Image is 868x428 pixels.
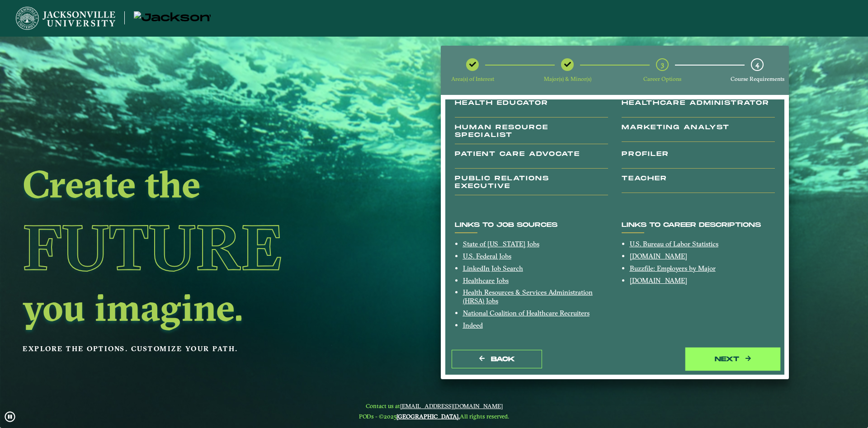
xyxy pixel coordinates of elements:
[463,240,539,248] a: State of [US_STATE] Jobs
[463,252,511,260] a: U.S. Federal Jobs
[630,240,718,248] a: U.S. Bureau of Labor Statistics
[400,402,503,409] a: [EMAIL_ADDRESS][DOMAIN_NAME]
[463,321,483,329] a: Indeed
[16,7,115,30] img: Jacksonville University logo
[451,75,494,82] span: Area(s) of Interest
[688,350,778,368] button: next
[455,175,608,195] h3: Public Relations Executive
[622,99,775,118] h3: Healthcare Administrator
[661,60,664,69] span: 3
[630,252,687,260] a: [DOMAIN_NAME]
[463,276,509,285] a: Healthcare Jobs
[643,75,681,82] span: Career Options
[455,151,608,169] h3: Patient Care Advocate
[359,413,509,420] span: PODs - ©2025 All rights reserved.
[23,288,368,326] h2: you imagine.
[622,124,775,142] h3: Marketing Analyst
[731,75,784,82] span: Course Requirements
[463,309,590,317] a: National Coalition of Healthcare Recruiters
[359,402,509,409] span: Contact us at
[463,264,523,273] a: LinkedIn Job Search
[491,355,515,363] span: Back
[23,165,368,203] h2: Create the
[396,413,460,420] a: [GEOGRAPHIC_DATA].
[755,60,759,69] span: 4
[455,124,608,144] h3: Human Resource Specialist
[455,99,608,118] h3: Health Educator
[630,276,687,285] a: [DOMAIN_NAME]
[622,175,775,193] h3: Teacher
[622,221,775,229] h6: Links to Career Descriptions
[134,11,211,25] img: Jacksonville University logo
[23,342,368,356] p: Explore the options. Customize your path.
[463,288,593,305] a: Health Resources & Services Administration (HRSA) Jobs
[23,206,368,288] h1: Future
[452,350,542,368] button: Back
[544,75,591,82] span: Major(s) & Minor(s)
[622,151,775,169] h3: Profiler
[630,264,716,273] a: Buzzfile: Employers by Major
[455,221,608,229] h6: Links to job sources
